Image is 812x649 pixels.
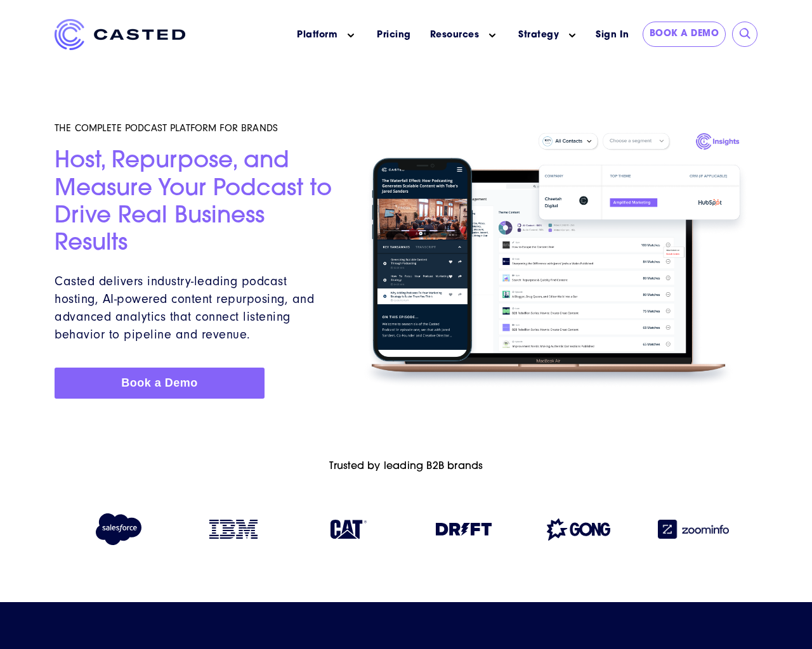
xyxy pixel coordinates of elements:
a: Resources [430,29,480,42]
img: Salesforce logo [91,513,147,545]
a: Platform [297,29,337,42]
span: Book a Demo [121,376,198,389]
h2: Host, Repurpose, and Measure Your Podcast to Drive Real Business Results [55,148,339,258]
img: Gong logo [547,518,610,541]
a: Sign In [589,22,636,49]
span: Casted delivers industry-leading podcast hosting, AI-powered content repurposing, and advanced an... [55,274,314,342]
a: Book a Demo [55,368,265,399]
img: Zoominfo logo [658,520,729,539]
a: Strategy [518,29,559,42]
img: Drift logo [436,523,492,536]
h5: THE COMPLETE PODCAST PLATFORM FOR BRANDS [55,122,339,134]
img: Homepage Hero [354,127,757,394]
img: Caterpillar logo [331,520,367,539]
input: Submit [739,28,752,41]
img: Casted_Logo_Horizontal_FullColor_PUR_BLUE [55,19,185,50]
h6: Trusted by leading B2B brands [55,461,757,473]
nav: Main menu [204,19,589,51]
a: Pricing [377,29,411,42]
a: Book a Demo [643,22,726,47]
img: IBM logo [209,520,258,539]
